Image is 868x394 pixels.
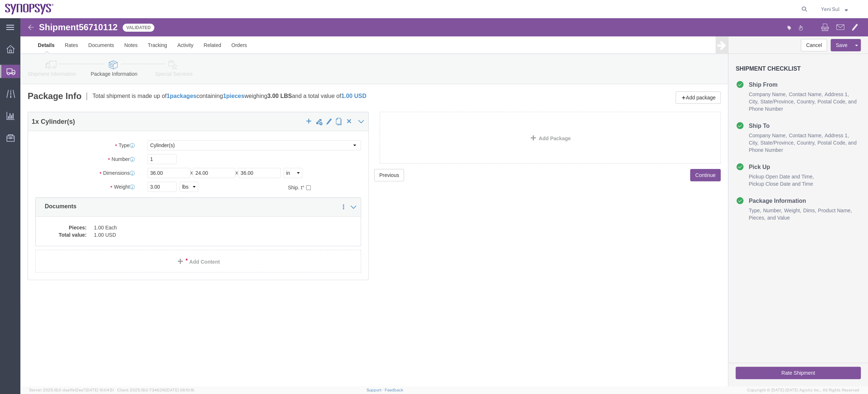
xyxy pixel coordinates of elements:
span: [DATE] 08:10:16 [166,388,194,392]
span: Yeni Sul [821,5,840,13]
button: Yeni Sul [821,5,858,13]
a: Feedback [384,388,403,392]
iframe: FS Legacy Container [20,18,868,386]
span: Client: 2025.18.0-7346316 [117,388,194,392]
a: Support [366,388,385,392]
span: [DATE] 10:04:51 [86,388,114,392]
span: Server: 2025.18.0-daa1fe12ee7 [29,388,114,392]
span: Copyright © [DATE]-[DATE] Agistix Inc., All Rights Reserved [747,387,859,393]
img: logo [5,4,54,15]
